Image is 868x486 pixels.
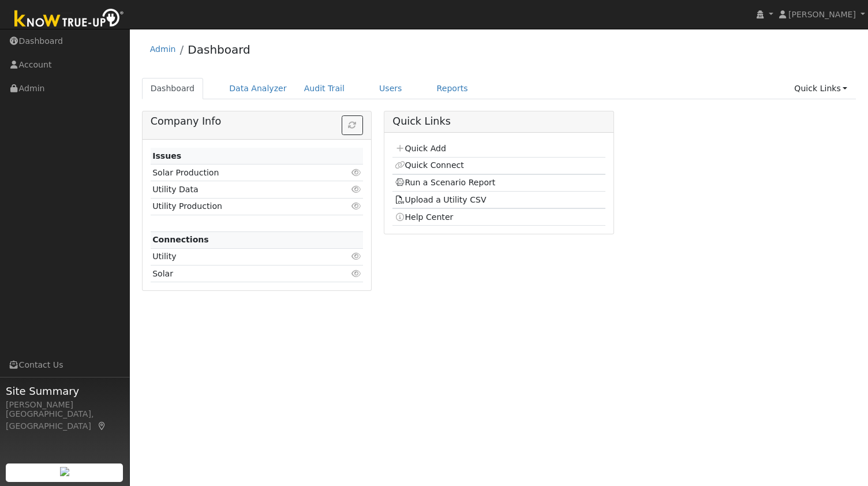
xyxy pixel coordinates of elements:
td: Solar Production [151,165,329,181]
i: Click to view [351,270,361,278]
a: Audit Trail [295,78,353,99]
a: Quick Links [785,78,856,99]
i: Click to view [351,252,361,260]
a: Quick Connect [395,160,464,170]
a: Users [371,78,411,99]
i: Click to view [351,169,361,177]
a: Upload a Utility CSV [395,195,487,204]
strong: Connections [152,235,209,244]
i: Click to view [351,202,361,210]
span: Site Summary [6,383,124,399]
a: Dashboard [188,43,250,57]
a: Quick Add [395,144,446,153]
div: [PERSON_NAME] [6,399,124,411]
h5: Quick Links [392,115,605,128]
a: Run a Scenario Report [395,178,496,187]
a: Reports [428,78,477,99]
a: Help Center [395,212,454,222]
span: [PERSON_NAME] [788,10,856,19]
a: Admin [150,44,176,54]
img: retrieve [60,467,69,476]
a: Dashboard [142,78,204,99]
strong: Issues [152,151,181,160]
i: Click to view [351,185,361,193]
img: Know True-Up [9,6,130,32]
a: Data Analyzer [220,78,295,99]
td: Solar [151,266,329,282]
td: Utility Data [151,181,329,198]
h5: Company Info [151,115,363,128]
td: Utility Production [151,198,329,215]
div: [GEOGRAPHIC_DATA], [GEOGRAPHIC_DATA] [6,408,124,432]
td: Utility [151,248,329,265]
a: Map [97,421,107,431]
